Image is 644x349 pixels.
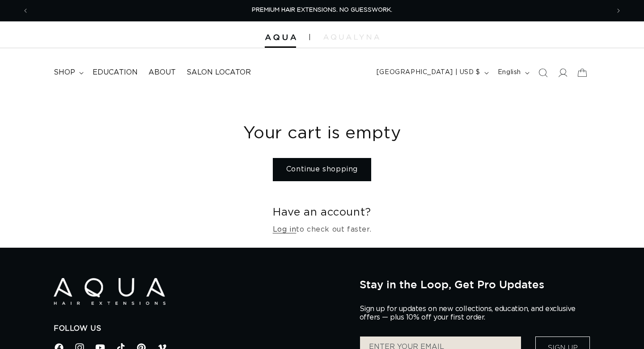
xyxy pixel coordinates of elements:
summary: shop [48,62,87,83]
a: Continue shopping [273,158,371,181]
span: Education [93,68,138,77]
button: Next announcement [609,2,628,19]
button: [GEOGRAPHIC_DATA] | USD $ [371,64,492,81]
button: English [492,64,533,81]
span: PREMIUM HAIR EXTENSIONS. NO GUESSWORK. [252,7,392,13]
h2: Stay in the Loop, Get Pro Updates [360,278,590,291]
h1: Your cart is empty [54,123,590,145]
span: Salon Locator [186,68,251,77]
a: About [143,62,181,83]
span: English [498,68,521,77]
button: Previous announcement [16,2,35,19]
img: Aqua Hair Extensions [265,34,296,41]
img: aqualyna.com [323,34,379,40]
span: About [148,68,176,77]
p: to check out faster. [54,223,590,236]
h2: Follow Us [54,324,346,333]
p: Sign up for updates on new collections, education, and exclusive offers — plus 10% off your first... [360,305,583,322]
a: Log in [273,223,297,236]
span: shop [54,68,75,77]
h2: Have an account? [54,206,590,220]
a: Salon Locator [181,62,256,83]
span: [GEOGRAPHIC_DATA] | USD $ [377,68,480,77]
summary: Search [533,63,553,83]
a: Education [87,62,143,83]
img: Aqua Hair Extensions [54,278,165,305]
